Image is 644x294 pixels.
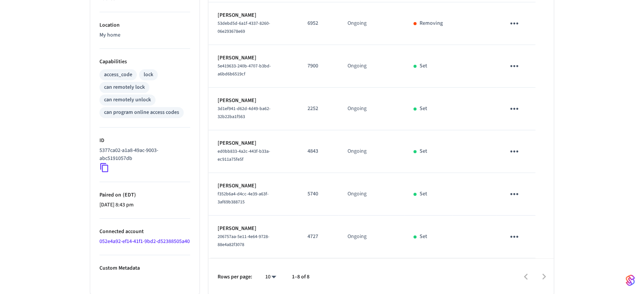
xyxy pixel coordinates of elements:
td: Ongoing [338,130,404,173]
span: 53debd5d-6a1f-4337-8260-06e293678e69 [218,20,270,35]
div: can remotely lock [104,83,145,91]
p: ID [99,137,190,145]
p: 5740 [307,190,329,198]
div: can remotely unlock [104,96,151,104]
p: Connected account [99,228,190,236]
p: Rows per page: [218,273,252,281]
p: Set [420,105,427,113]
p: 4843 [307,147,329,155]
p: [PERSON_NAME] [218,182,289,190]
p: Paired on [99,191,190,199]
span: f352b6a4-d4cc-4e39-a63f-3af69b388715 [218,191,269,205]
p: Custom Metadata [99,264,190,272]
p: Removing [420,19,443,27]
p: Set [420,62,427,70]
td: Ongoing [338,216,404,258]
span: 5e419633-240b-4707-b3bd-a6bd6b6519cf [218,63,271,77]
div: can program online access codes [104,109,179,117]
span: 3d1ef941-d62d-4d49-ba62-32b22ba1f563 [218,105,271,120]
p: [PERSON_NAME] [218,97,289,105]
p: 6952 [307,19,329,27]
p: [DATE] 8:43 pm [99,201,190,209]
a: 052e4a92-ef14-41f1-9bd2-d52388505a40 [99,238,190,245]
p: My home [99,31,190,39]
div: access_code [104,71,132,79]
span: ( EDT ) [121,191,136,199]
td: Ongoing [338,173,404,216]
p: Set [420,190,427,198]
p: 2252 [307,105,329,113]
p: 1–8 of 8 [292,273,309,281]
p: [PERSON_NAME] [218,225,289,233]
p: [PERSON_NAME] [218,11,289,19]
td: Ongoing [338,2,404,45]
p: 7900 [307,62,329,70]
div: 10 [261,272,280,283]
span: ed0bb833-4a2c-443f-b33a-ec911a75fe5f [218,148,270,163]
p: 4727 [307,233,329,241]
p: [PERSON_NAME] [218,139,289,147]
td: Ongoing [338,88,404,130]
p: Capabilities [99,58,190,66]
p: 5377ca02-a1a8-49ac-9003-abc5191057db [99,147,187,163]
td: Ongoing [338,45,404,88]
p: Set [420,147,427,155]
p: Location [99,21,190,29]
img: SeamLogoGradient.69752ec5.svg [626,274,635,286]
p: [PERSON_NAME] [218,54,289,62]
p: Set [420,233,427,241]
div: lock [144,71,153,79]
span: 206757aa-5e11-4e64-9728-88e4a82f3078 [218,233,269,248]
